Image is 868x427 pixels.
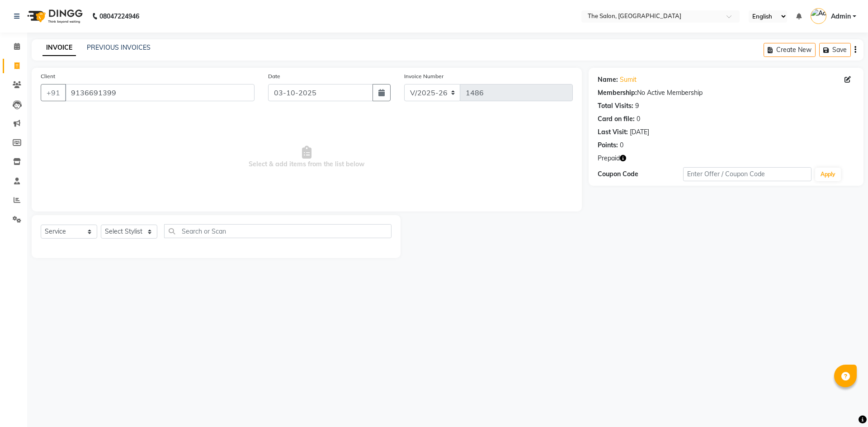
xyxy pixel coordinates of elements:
div: Total Visits: [598,101,633,111]
a: PREVIOUS INVOICES [87,43,151,52]
input: Search by Name/Mobile/Email/Code [65,84,255,101]
a: Sumit [620,75,637,84]
div: No Active Membership [598,88,854,98]
span: Admin [831,12,851,21]
label: Invoice Number [404,72,443,80]
label: Date [268,72,280,80]
button: Create New [764,43,816,57]
div: Points: [598,141,618,150]
img: Admin [811,8,826,24]
img: logo [23,4,85,29]
div: Last Visit: [598,127,628,137]
button: Apply [815,168,841,181]
a: INVOICE [42,40,76,56]
div: Name: [598,75,618,84]
label: Client [41,72,55,80]
div: [DATE] [630,127,649,137]
div: 0 [637,114,640,124]
input: Enter Offer / Coupon Code [683,167,811,181]
span: Select & add items from the list below [41,112,573,202]
button: +91 [41,84,66,101]
div: Card on file: [598,114,635,124]
div: Membership: [598,88,637,98]
div: 0 [620,141,623,150]
b: 08047224946 [99,4,139,29]
span: Prepaid [598,154,620,163]
div: Coupon Code [598,169,683,179]
button: Save [819,43,851,57]
input: Search or Scan [164,224,392,238]
iframe: chat widget [830,391,859,418]
div: 9 [635,101,639,111]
